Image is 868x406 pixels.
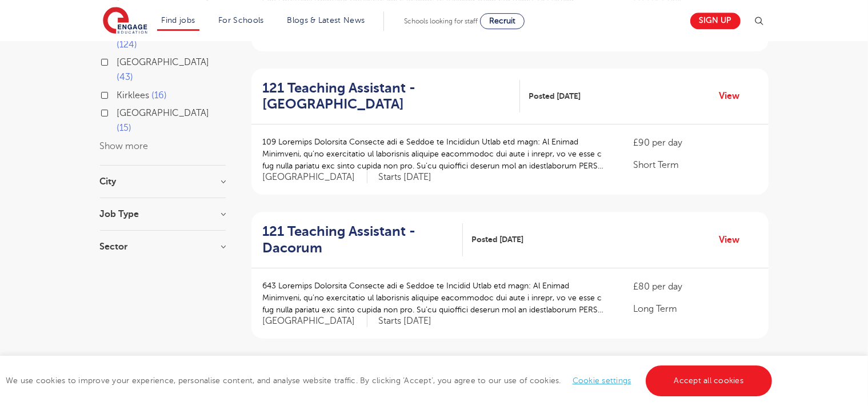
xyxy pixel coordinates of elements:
p: £90 per day [633,136,757,150]
span: Posted [DATE] [529,90,581,102]
span: Kirklees [117,90,150,101]
span: Schools looking for staff [404,17,478,25]
h2: 121 Teaching Assistant - Dacorum [263,223,454,256]
span: Posted [DATE] [471,234,523,246]
a: For Schools [218,16,263,25]
button: Show more [100,141,149,151]
span: 124 [117,39,138,50]
span: We use cookies to improve your experience, personalise content, and analyse website traffic. By c... [6,376,775,385]
span: 43 [117,72,134,82]
a: View [719,232,749,247]
img: Engage Education [103,7,147,35]
span: Recruit [489,17,515,25]
h3: City [100,177,226,186]
h3: Job Type [100,210,226,219]
a: Sign up [690,13,741,29]
a: 121 Teaching Assistant - Dacorum [263,223,463,256]
span: [GEOGRAPHIC_DATA] [263,171,367,183]
a: Blogs & Latest News [287,16,365,25]
p: 643 Loremips Dolorsita Consecte adi e Seddoe te Incidid Utlab etd magn: Al Enimad Minimveni, qu’n... [263,280,611,316]
p: Starts [DATE] [379,315,432,327]
p: Starts [DATE] [379,171,432,183]
p: 109 Loremips Dolorsita Consecte adi e Seddoe te Incididun Utlab etd magn: Al Enimad Minimveni, qu... [263,136,611,172]
span: 16 [152,90,167,101]
input: [GEOGRAPHIC_DATA] 15 [117,108,125,115]
a: Cookie settings [573,376,631,385]
p: Short Term [633,158,757,172]
a: View [719,89,749,103]
h2: 121 Teaching Assistant - [GEOGRAPHIC_DATA] [263,80,511,113]
h3: Sector [100,242,226,251]
input: Kirklees 16 [117,90,125,98]
a: Recruit [480,13,525,29]
p: £80 per day [633,280,757,294]
a: Find jobs [162,16,195,25]
span: [GEOGRAPHIC_DATA] [117,108,210,118]
a: Accept all cookies [646,365,773,396]
p: Long Term [633,302,757,316]
span: 15 [117,123,132,133]
span: [GEOGRAPHIC_DATA] [263,315,367,327]
a: 121 Teaching Assistant - [GEOGRAPHIC_DATA] [263,80,521,113]
span: [GEOGRAPHIC_DATA] [117,57,210,67]
input: [GEOGRAPHIC_DATA] 43 [117,57,125,65]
